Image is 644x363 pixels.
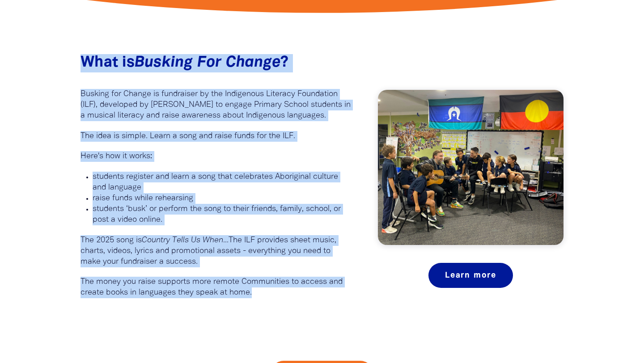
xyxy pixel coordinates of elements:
p: The money you raise supports more remote Communities to access and create books in languages they... [80,277,351,298]
em: Busking For Change [135,56,281,70]
p: students register and learn a song that celebrates Aboriginal culture and language [93,172,351,193]
p: Busking for Change is fundraiser by the Indigenous Literacy Foundation (ILF), developed by [PERSO... [80,89,351,121]
span: What is ? [80,56,289,70]
p: students ‘busk’ or perform the song to their friends, family, school, or post a video online. [93,204,351,225]
img: Josh Pyke with a Busking For Change Class [378,90,563,245]
p: Here's how it works: [80,151,351,162]
a: Learn more [428,263,513,288]
em: Country Tells Us When... [142,236,229,244]
p: The 2025 song is The ILF provides sheet music, charts, videos, lyrics and promotional assets - ev... [80,235,351,267]
p: The idea is simple. Learn a song and raise funds for the ILF. [80,131,351,142]
p: raise funds while rehearsing [93,193,351,204]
